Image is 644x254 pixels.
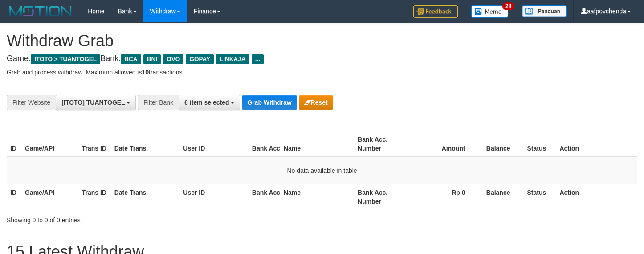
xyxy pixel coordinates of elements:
button: [ITOTO] TUANTOGEL [56,95,136,110]
th: Balance [479,184,524,209]
span: 28 [502,2,514,10]
div: Filter Bank [138,95,179,110]
th: Status [524,184,556,209]
strong: 10 [142,69,149,76]
img: panduan.png [522,5,567,17]
span: OVO [163,54,183,64]
th: Status [524,131,556,157]
button: Reset [299,95,333,110]
th: ID [7,131,21,157]
p: Grab and process withdraw. Maximum allowed is transactions. [7,68,637,77]
th: Rp 0 [411,184,479,209]
th: User ID [179,184,249,209]
span: ... [252,54,264,64]
th: Bank Acc. Name [249,131,354,157]
span: [ITOTO] TUANTOGEL [61,99,125,106]
h1: Withdraw Grab [7,32,637,50]
th: Bank Acc. Name [249,184,354,209]
th: User ID [179,131,249,157]
th: Action [556,184,637,209]
button: 6 item selected [179,95,240,110]
th: Date Trans. [111,184,180,209]
th: Trans ID [78,184,111,209]
img: Button%20Memo.svg [471,5,509,18]
th: Game/API [21,131,78,157]
th: Action [556,131,637,157]
button: Grab Withdraw [242,95,297,110]
th: ID [7,184,21,209]
th: Bank Acc. Number [354,131,411,157]
span: LINKAJA [216,54,249,64]
span: ITOTO > TUANTOGEL [31,54,100,64]
th: Balance [479,131,524,157]
span: 6 item selected [184,99,229,106]
th: Game/API [21,184,78,209]
div: Filter Website [7,95,56,110]
td: No data available in table [7,157,637,184]
th: Amount [411,131,479,157]
th: Bank Acc. Number [354,184,411,209]
th: Date Trans. [111,131,180,157]
span: GOPAY [186,54,214,64]
h4: Game: Bank: [7,54,637,63]
img: MOTION_logo.png [7,4,74,18]
span: BCA [121,54,141,64]
img: Feedback.jpg [413,5,458,18]
span: BNI [143,54,161,64]
th: Trans ID [78,131,111,157]
div: Showing 0 to 0 of 0 entries [7,212,262,225]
